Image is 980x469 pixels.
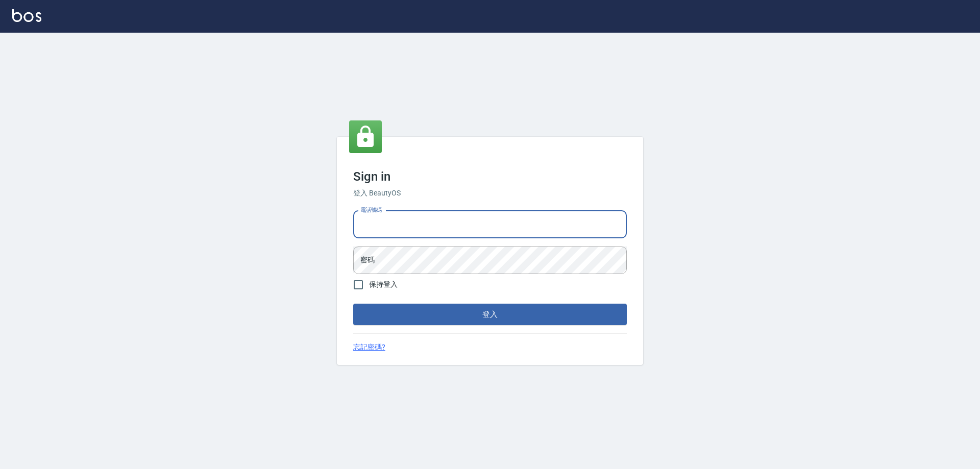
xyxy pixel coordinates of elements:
span: 保持登入 [369,279,398,290]
a: 忘記密碼? [353,342,385,353]
button: 登入 [353,304,627,325]
h6: 登入 BeautyOS [353,188,627,199]
img: Logo [12,9,41,22]
label: 電話號碼 [360,206,382,214]
h3: Sign in [353,169,627,184]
